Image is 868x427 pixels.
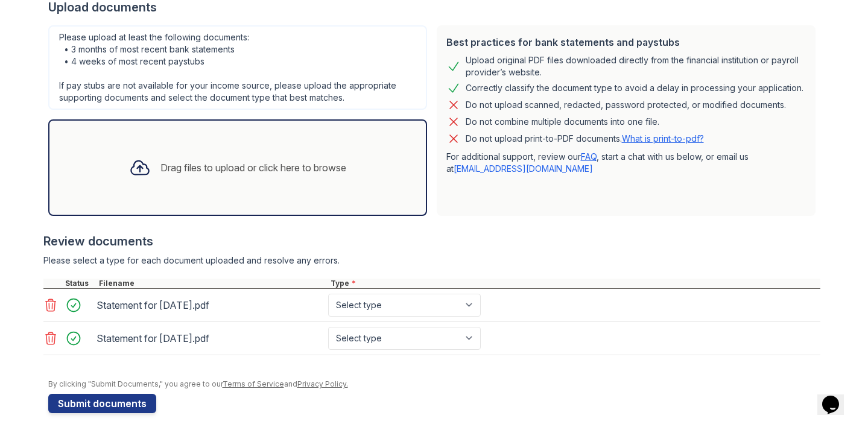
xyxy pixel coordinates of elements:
a: Privacy Policy. [297,379,348,388]
a: What is print-to-pdf? [622,133,704,144]
a: FAQ [581,151,597,162]
div: By clicking "Submit Documents," you agree to our and [48,379,820,389]
a: [EMAIL_ADDRESS][DOMAIN_NAME] [454,163,593,174]
button: Submit documents [48,394,156,413]
iframe: chat widget [817,379,856,415]
div: Statement for [DATE].pdf [97,329,323,348]
div: Type [328,279,820,288]
p: For additional support, review our , start a chat with us below, or email us at [446,151,806,175]
a: Terms of Service [223,379,284,388]
div: Drag files to upload or click here to browse [160,160,346,175]
div: Correctly classify the document type to avoid a delay in processing your application. [466,81,803,95]
div: Do not upload scanned, redacted, password protected, or modified documents. [466,98,786,112]
div: Status [63,279,97,288]
div: Filename [97,279,328,288]
p: Do not upload print-to-PDF documents. [466,133,704,145]
div: Please upload at least the following documents: • 3 months of most recent bank statements • 4 wee... [48,25,427,110]
div: Do not combine multiple documents into one file. [466,115,659,129]
div: Best practices for bank statements and paystubs [446,35,806,49]
div: Review documents [43,233,820,250]
div: Upload original PDF files downloaded directly from the financial institution or payroll provider’... [466,54,806,78]
div: Please select a type for each document uploaded and resolve any errors. [43,255,820,267]
div: Statement for [DATE].pdf [97,296,323,315]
